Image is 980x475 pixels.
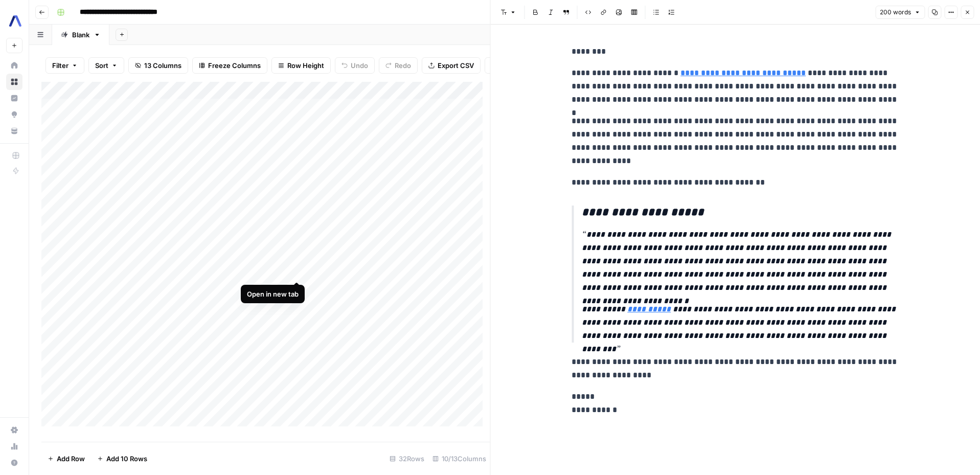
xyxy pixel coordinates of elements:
[422,57,481,74] button: Export CSV
[52,60,69,71] span: Filter
[72,30,89,40] div: Blank
[106,454,147,464] span: Add 10 Rows
[192,57,267,74] button: Freeze Columns
[6,74,22,90] a: Browse
[144,60,181,71] span: 13 Columns
[45,57,84,74] button: Filter
[52,25,109,45] a: Blank
[379,57,418,74] button: Redo
[428,450,490,467] div: 10/13 Columns
[6,12,25,30] img: AssemblyAI Logo
[271,57,331,74] button: Row Height
[351,60,368,71] span: Undo
[438,60,474,71] span: Export CSV
[287,60,324,71] span: Row Height
[385,450,428,467] div: 32 Rows
[6,422,22,438] a: Settings
[88,57,124,74] button: Sort
[335,57,375,74] button: Undo
[247,289,299,299] div: Open in new tab
[95,60,108,71] span: Sort
[875,6,925,19] button: 200 words
[41,450,91,467] button: Add Row
[208,60,261,71] span: Freeze Columns
[6,90,22,106] a: Insights
[6,455,22,471] button: Help + Support
[57,454,85,464] span: Add Row
[6,8,22,34] button: Workspace: AssemblyAI
[6,106,22,123] a: Opportunities
[128,57,188,74] button: 13 Columns
[6,438,22,455] a: Usage
[6,123,22,139] a: Your Data
[91,450,153,467] button: Add 10 Rows
[880,8,911,17] span: 200 words
[395,60,411,71] span: Redo
[6,57,22,74] a: Home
